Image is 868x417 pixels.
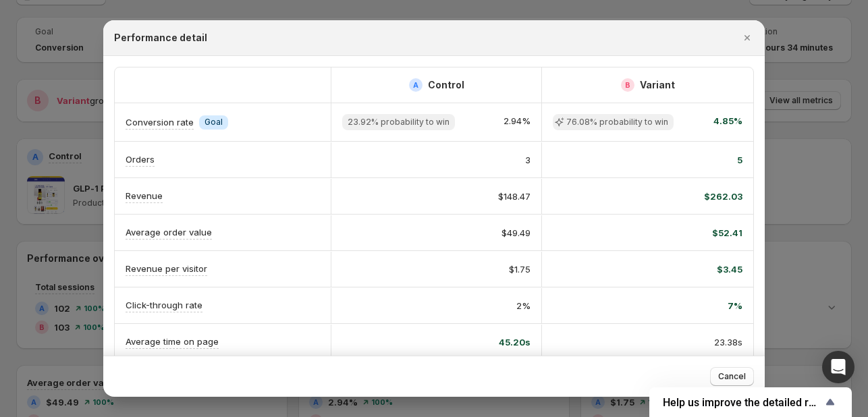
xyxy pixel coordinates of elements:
[501,226,531,240] span: $49.49
[126,115,194,129] p: Conversion rate
[710,367,754,386] button: Cancel
[428,78,464,92] h2: Control
[712,226,742,240] span: $52.41
[126,189,163,202] p: Revenue
[114,31,207,45] h2: Performance detail
[663,394,838,410] button: Show survey - Help us improve the detailed report for A/B campaigns
[738,28,757,47] button: Close
[498,190,531,203] span: $148.47
[126,225,212,239] p: Average order value
[516,299,531,312] span: 2%
[566,117,668,128] span: 76.08% probability to win
[737,153,742,167] span: 5
[704,190,742,203] span: $262.03
[126,152,155,166] p: Orders
[625,81,630,89] h2: B
[499,335,531,349] span: 45.20s
[126,262,207,275] p: Revenue per visitor
[509,262,531,276] span: $1.75
[348,117,450,128] span: 23.92% probability to win
[714,335,742,349] span: 23.38s
[640,78,675,92] h2: Variant
[413,81,418,89] h2: A
[663,396,822,409] span: Help us improve the detailed report for A/B campaigns
[728,299,742,312] span: 7%
[718,371,746,382] span: Cancel
[126,298,202,312] p: Click-through rate
[205,117,223,128] span: Goal
[525,153,531,167] span: 3
[713,114,742,130] span: 4.85%
[717,262,742,276] span: $3.45
[126,335,219,348] p: Average time on page
[504,114,531,130] span: 2.94%
[822,351,855,383] div: Open Intercom Messenger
